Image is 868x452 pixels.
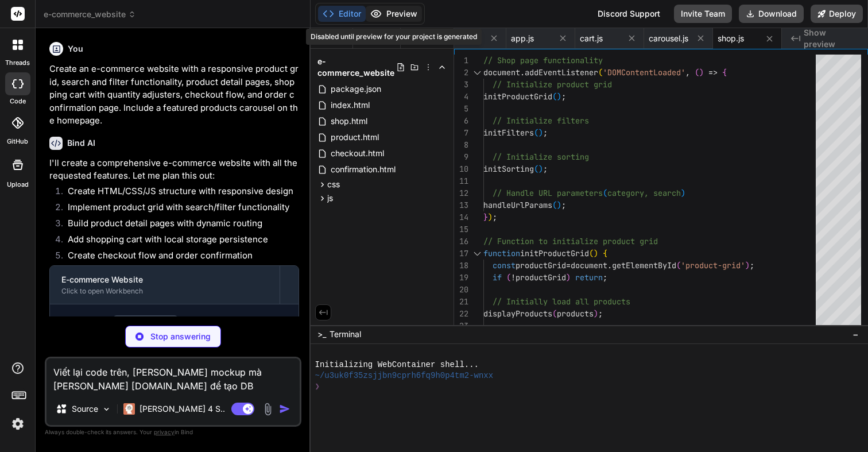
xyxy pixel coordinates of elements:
span: Show preview [804,27,859,50]
span: ; [493,212,497,222]
span: css [327,179,340,190]
div: 15 [454,223,468,235]
span: js [327,192,333,204]
span: shop.js [718,33,744,44]
span: function [483,248,520,258]
span: category, search [607,188,681,198]
div: Create [86,316,178,328]
label: GitHub [7,137,28,146]
div: 10 [454,163,468,175]
span: initFilters [483,128,534,138]
div: 14 [454,211,468,223]
span: ) [538,164,543,174]
div: Disabled until preview for your project is generated [306,29,482,45]
textarea: Viết lại code trên, [PERSON_NAME] mockup mà [PERSON_NAME] [DOMAIN_NAME] để tạo DB [46,358,300,393]
p: Create an e-commerce website with a responsive product grid, search and filter functionality, pro... [49,63,299,128]
span: if [493,272,502,283]
span: // Initialize sorting [493,152,589,162]
button: − [850,325,861,343]
span: app.js [511,33,534,44]
span: ) [681,188,685,198]
button: Invite Team [674,5,732,23]
span: ) [557,91,561,102]
div: 19 [454,272,468,284]
div: 20 [454,284,468,296]
span: Terminal [330,329,361,340]
span: const [493,260,516,271]
span: // Handle URL parameters [493,188,603,198]
span: ; [561,91,566,102]
div: Click to collapse the range. [470,248,485,260]
span: − [852,329,859,340]
span: ( [695,67,699,78]
span: package.json [330,82,382,96]
span: return [575,272,603,283]
button: Deploy [811,5,863,23]
span: privacy [154,428,175,435]
span: . [607,260,612,271]
span: e-commerce_website [44,9,136,20]
span: getElementById [612,260,676,271]
div: 12 [454,187,468,199]
span: ( [506,272,511,283]
p: Source [72,403,98,415]
span: ❯ [315,381,320,392]
span: document [571,260,607,271]
div: 21 [454,296,468,308]
button: Download [739,5,804,23]
span: { [603,248,607,258]
span: index.html [330,98,371,112]
span: ) [488,212,493,222]
img: icon [279,403,290,415]
div: 16 [454,235,468,248]
span: // Initialize product grid [493,79,612,90]
span: ; [750,260,754,271]
span: ) [699,67,704,78]
span: Initializing WebContainer shell... [315,360,479,370]
div: 5 [454,103,468,115]
span: ; [603,272,607,283]
li: Create HTML/CSS/JS structure with responsive design [59,185,299,201]
div: 7 [454,127,468,139]
span: shop.html [330,114,369,128]
span: products [557,308,594,319]
span: initProductGrid [483,91,552,102]
span: ! [511,272,516,283]
span: // Shop page functionality [483,55,603,65]
label: threads [5,58,30,68]
div: 11 [454,175,468,187]
span: ( [552,308,557,319]
span: { [722,67,727,78]
span: ( [676,260,681,271]
span: // Initially load all products [493,296,630,307]
span: ( [534,164,538,174]
span: ) [566,272,571,283]
span: e-commerce_website [317,56,396,79]
span: productGrid [516,260,566,271]
label: code [10,96,26,106]
span: ; [543,128,548,138]
code: package.json [113,315,178,329]
span: ( [552,91,557,102]
span: addEventListener [525,67,598,78]
span: ~/u3uk0f35zsjjbn9cprh6fq9h0p4tm2-wnxx [315,370,494,381]
span: ) [594,248,598,258]
img: Pick Models [102,404,111,414]
span: ) [594,308,598,319]
span: ( [534,128,538,138]
span: 'product-grid' [681,260,745,271]
p: I'll create a comprehensive e-commerce website with all the requested features. Let me plan this ... [49,157,299,183]
span: initProductGrid [520,248,589,258]
p: Stop answering [150,331,211,342]
span: cart.js [580,33,603,44]
img: Claude 4 Sonnet [123,403,135,415]
div: Click to collapse the range. [470,67,485,79]
span: ( [552,200,557,210]
h6: Bind AI [67,137,95,149]
div: 6 [454,115,468,127]
h6: You [68,43,83,55]
li: Build product detail pages with dynamic routing [59,217,299,233]
div: E-commerce Website [61,274,268,285]
li: Implement product grid with search/filter functionality [59,201,299,217]
span: 'DOMContentLoaded' [603,67,685,78]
